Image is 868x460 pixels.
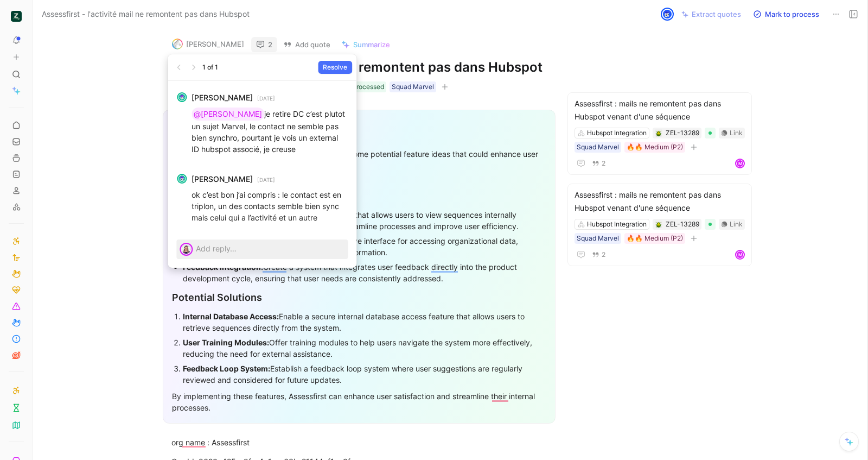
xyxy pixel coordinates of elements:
div: @[PERSON_NAME] [194,108,262,121]
img: avatar [181,244,192,255]
p: ok c’est bon j’ai compris : le contact est en triplon, un des contacts semble bien sync mais celu... [192,189,348,223]
img: avatar [178,93,186,101]
small: [DATE] [257,93,275,103]
small: [DATE] [257,175,275,185]
strong: [PERSON_NAME] [192,91,253,104]
img: avatar [178,175,186,182]
p: je retire DC c’est plutot un sujet Marvel, le contact ne semble pas bien synchro, pourtant je voi... [192,108,348,155]
div: 1 of 1 [202,62,218,73]
strong: [PERSON_NAME] [192,173,253,186]
button: Resolve [318,61,352,74]
span: Resolve [323,62,347,73]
